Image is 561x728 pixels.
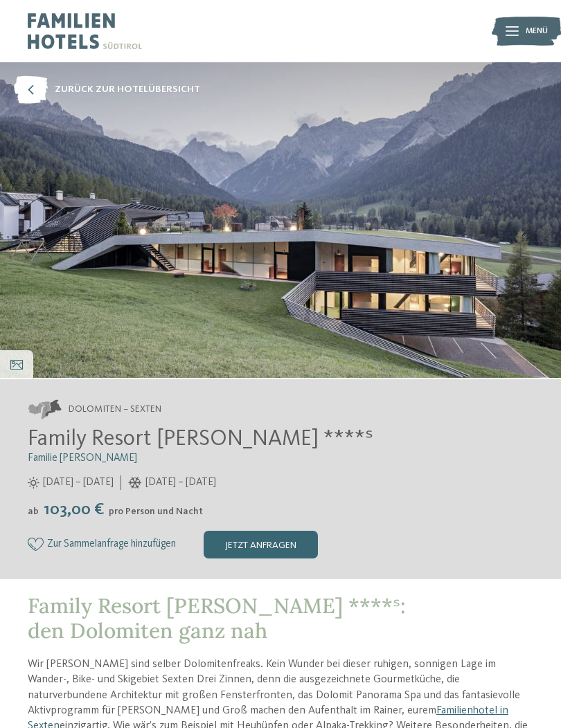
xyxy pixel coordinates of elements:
span: Dolomiten – Sexten [69,403,161,417]
i: Öffnungszeiten im Winter [128,477,142,489]
span: 103,00 € [40,502,107,518]
span: pro Person und Nacht [109,507,203,516]
div: jetzt anfragen [204,531,318,558]
i: Öffnungszeiten im Sommer [28,477,39,489]
span: Familie [PERSON_NAME] [28,453,137,464]
a: zurück zur Hotelübersicht [14,76,200,104]
span: zurück zur Hotelübersicht [55,83,200,97]
span: [DATE] – [DATE] [145,475,216,490]
span: Family Resort [PERSON_NAME] ****ˢ [28,428,373,451]
img: Familienhotels Südtirol [492,14,561,48]
span: [DATE] – [DATE] [43,475,114,490]
span: Family Resort [PERSON_NAME] ****ˢ: den Dolomiten ganz nah [28,592,406,644]
span: ab [28,507,39,516]
span: Menü [526,26,548,37]
span: Zur Sammelanfrage hinzufügen [47,539,176,551]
